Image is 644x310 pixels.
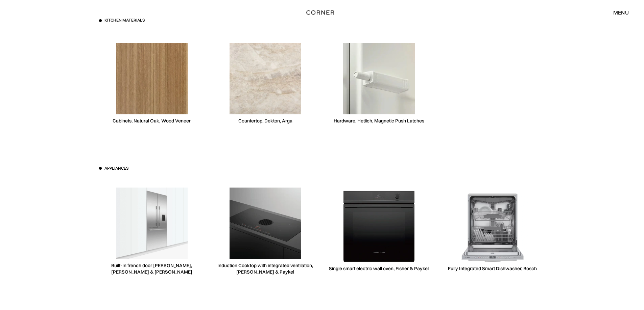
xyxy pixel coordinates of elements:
[448,265,537,272] div: Fully Integrated Smart Dishwasher, Bosch
[329,265,429,272] div: Single smart electric wall oven, Fisher & Paykel
[238,118,292,124] div: Countertop, Dekton, Arga
[213,262,318,275] div: Induction Cooktop with integrated ventilation, [PERSON_NAME] & Paykel
[334,118,424,124] div: Hardware, Hetiich, Magnetic Push Latches
[99,262,205,275] div: Built-In french door [PERSON_NAME], [PERSON_NAME] & [PERSON_NAME]
[613,10,629,15] div: menu
[113,118,191,124] div: Cabinets, Natural Oak, Wood Veneer
[104,166,128,171] h3: Appliances
[606,7,629,18] div: menu
[299,8,345,17] a: home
